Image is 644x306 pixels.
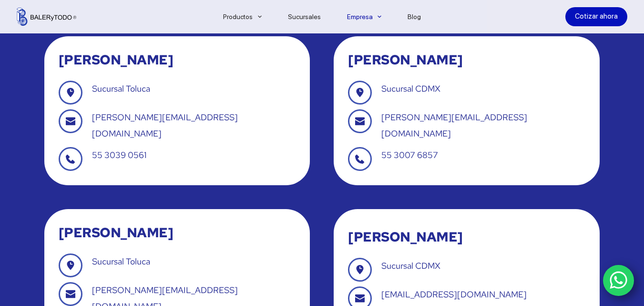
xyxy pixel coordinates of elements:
[92,112,238,139] a: [PERSON_NAME][EMAIL_ADDRESS][DOMAIN_NAME]
[381,289,527,300] a: [EMAIL_ADDRESS][DOMAIN_NAME]
[92,83,150,94] a: Sucursal Toluca
[381,83,440,94] a: Sucursal CDMX
[17,8,76,26] img: Balerytodo
[348,51,463,69] span: [PERSON_NAME]
[565,7,627,26] a: Cotizar ahora
[59,223,174,242] span: [PERSON_NAME]
[92,149,147,160] a: 55 3039 0561
[603,265,634,296] a: WhatsApp
[381,149,438,160] a: 55 3007 6857
[381,260,440,271] a: Sucursal CDMX
[59,51,174,69] span: [PERSON_NAME]
[348,228,463,246] span: [PERSON_NAME]
[381,112,527,139] a: [PERSON_NAME][EMAIL_ADDRESS][DOMAIN_NAME]
[92,256,150,267] a: Sucursal Toluca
